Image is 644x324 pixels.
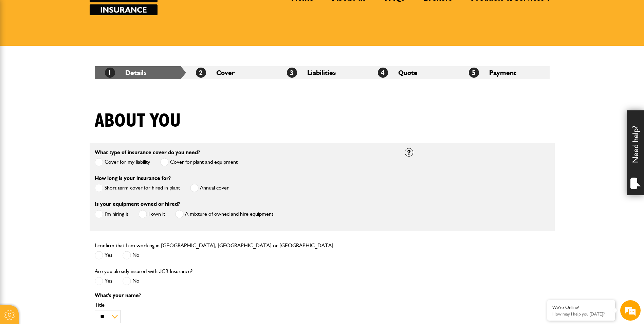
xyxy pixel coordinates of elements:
[552,305,610,310] div: We're Online!
[277,66,368,79] li: Liabilities
[95,184,180,192] label: Short term cover for hired in plant
[123,251,140,259] label: No
[95,302,394,308] label: Title
[95,150,200,155] label: What type of insurance cover do you need?
[95,201,180,207] label: Is your equipment owned or hired?
[95,210,128,218] label: I'm hiring it
[95,269,192,274] label: Are you already insured with JCB Insurance?
[160,158,238,166] label: Cover for plant and equipment
[95,293,394,298] p: What's your name?
[368,66,459,79] li: Quote
[139,210,165,218] label: I own it
[186,66,277,79] li: Cover
[459,66,550,79] li: Payment
[95,176,171,181] label: How long is your insurance for?
[287,68,297,78] span: 3
[95,66,186,79] li: Details
[95,110,181,132] h1: About you
[190,184,229,192] label: Annual cover
[552,311,610,317] p: How may I help you today?
[627,110,644,195] div: Need help?
[175,210,273,218] label: A mixture of owned and hire equipment
[95,243,333,248] label: I confirm that I am working in [GEOGRAPHIC_DATA], [GEOGRAPHIC_DATA] or [GEOGRAPHIC_DATA]
[123,277,140,285] label: No
[95,158,150,166] label: Cover for my liability
[196,68,206,78] span: 2
[469,68,479,78] span: 5
[95,251,112,259] label: Yes
[95,277,112,285] label: Yes
[105,68,115,78] span: 1
[378,68,388,78] span: 4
